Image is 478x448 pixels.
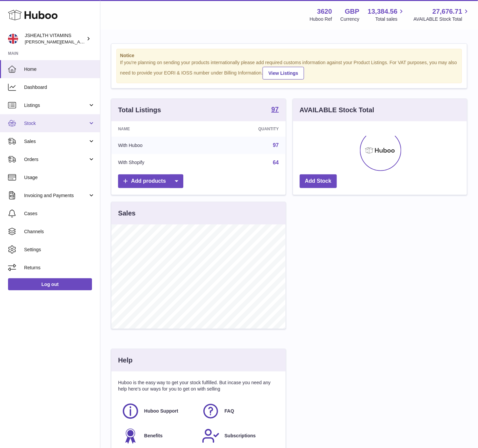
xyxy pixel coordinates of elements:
[368,7,397,16] span: 13,384.56
[271,106,279,114] a: 97
[120,59,458,80] div: If you're planning on sending your products internationally please add required customs informati...
[345,7,359,16] strong: GBP
[144,433,163,439] span: Benefits
[368,7,405,22] a: 13,384.56 Total sales
[273,142,279,148] a: 97
[118,356,132,365] h3: Help
[202,427,275,445] a: Subscriptions
[341,16,360,22] div: Currency
[118,106,161,115] h3: Total Listings
[111,154,205,171] td: With Shopify
[271,106,279,113] strong: 97
[205,121,286,137] th: Quantity
[317,7,332,16] strong: 3620
[263,67,304,80] a: View Listings
[8,34,18,44] img: francesca@jshealthvitamins.com
[144,408,178,414] span: Huboo Support
[413,7,470,22] a: 27,676.71 AVAILABLE Stock Total
[300,174,337,188] a: Add Stock
[224,408,234,414] span: FAQ
[24,66,95,72] span: Home
[111,137,205,154] td: With Huboo
[120,52,458,59] strong: Notice
[121,402,195,420] a: Huboo Support
[433,7,462,16] span: 27,676.71
[24,229,95,235] span: Channels
[118,380,279,392] p: Huboo is the easy way to get your stock fulfilled. But incase you need any help here's our ways f...
[118,174,183,188] a: Add products
[202,402,275,420] a: FAQ
[273,160,279,165] a: 64
[24,174,95,181] span: Usage
[24,210,95,217] span: Cases
[24,84,95,91] span: Dashboard
[24,247,95,253] span: Settings
[118,209,135,218] h3: Sales
[375,16,405,22] span: Total sales
[300,106,374,115] h3: AVAILABLE Stock Total
[24,102,88,109] span: Listings
[310,16,332,22] div: Huboo Ref
[224,433,256,439] span: Subscriptions
[24,265,95,271] span: Returns
[413,16,470,22] span: AVAILABLE Stock Total
[25,39,134,44] span: [PERSON_NAME][EMAIL_ADDRESS][DOMAIN_NAME]
[121,427,195,445] a: Benefits
[24,120,88,127] span: Stock
[111,121,205,137] th: Name
[24,138,88,145] span: Sales
[25,32,85,45] div: JSHEALTH VITAMINS
[8,278,92,290] a: Log out
[24,156,88,163] span: Orders
[24,192,88,199] span: Invoicing and Payments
